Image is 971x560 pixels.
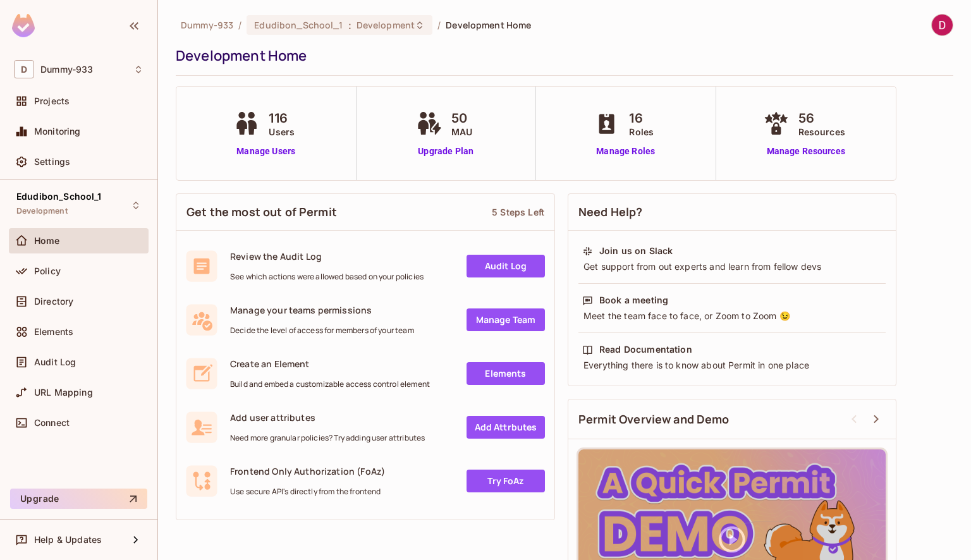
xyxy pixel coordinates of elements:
[578,204,643,220] span: Need Help?
[34,266,61,276] span: Policy
[176,46,947,65] div: Development Home
[269,109,295,128] span: 116
[230,433,425,443] span: Need more granular policies? Try adding user attributes
[932,15,953,35] img: Dummy Mail
[230,465,385,477] span: Frontend Only Authorization (FoAz)
[34,126,81,137] span: Monitoring
[413,145,479,158] a: Upgrade Plan
[492,206,544,218] div: 5 Steps Left
[34,96,70,106] span: Projects
[591,145,660,158] a: Manage Roles
[467,308,545,331] a: Manage Team
[230,487,385,497] span: Use secure API's directly from the frontend
[34,296,73,307] span: Directory
[467,362,545,385] a: Elements
[467,416,545,439] a: Add Attrbutes
[451,125,472,138] span: MAU
[467,255,545,277] a: Audit Log
[599,294,668,307] div: Book a meeting
[230,358,430,370] span: Create an Element
[34,535,102,545] span: Help & Updates
[230,272,424,282] span: See which actions were allowed based on your policies
[357,19,415,31] span: Development
[14,60,34,78] span: D
[34,327,73,337] span: Elements
[629,109,654,128] span: 16
[798,125,845,138] span: Resources
[10,489,147,509] button: Upgrade
[186,204,337,220] span: Get the most out of Permit
[437,19,441,31] li: /
[798,109,845,128] span: 56
[34,387,93,398] span: URL Mapping
[16,206,68,216] span: Development
[254,19,343,31] span: Edudibon_School_1
[34,418,70,428] span: Connect
[231,145,301,158] a: Manage Users
[582,260,882,273] div: Get support from out experts and learn from fellow devs
[238,19,241,31] li: /
[16,192,102,202] span: Edudibon_School_1
[446,19,531,31] span: Development Home
[230,379,430,389] span: Build and embed a customizable access control element
[40,64,93,75] span: Workspace: Dummy-933
[34,236,60,246] span: Home
[230,326,414,336] span: Decide the level of access for members of your team
[230,411,425,423] span: Add user attributes
[629,125,654,138] span: Roles
[230,304,414,316] span: Manage your teams permissions
[582,310,882,322] div: Meet the team face to face, or Zoom to Zoom 😉
[451,109,472,128] span: 50
[599,343,692,356] div: Read Documentation
[582,359,882,372] div: Everything there is to know about Permit in one place
[269,125,295,138] span: Users
[348,20,352,30] span: :
[230,250,424,262] span: Review the Audit Log
[34,157,70,167] span: Settings
[578,411,730,427] span: Permit Overview and Demo
[599,245,673,257] div: Join us on Slack
[12,14,35,37] img: SReyMgAAAABJRU5ErkJggg==
[760,145,852,158] a: Manage Resources
[467,470,545,492] a: Try FoAz
[181,19,233,31] span: the active workspace
[34,357,76,367] span: Audit Log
